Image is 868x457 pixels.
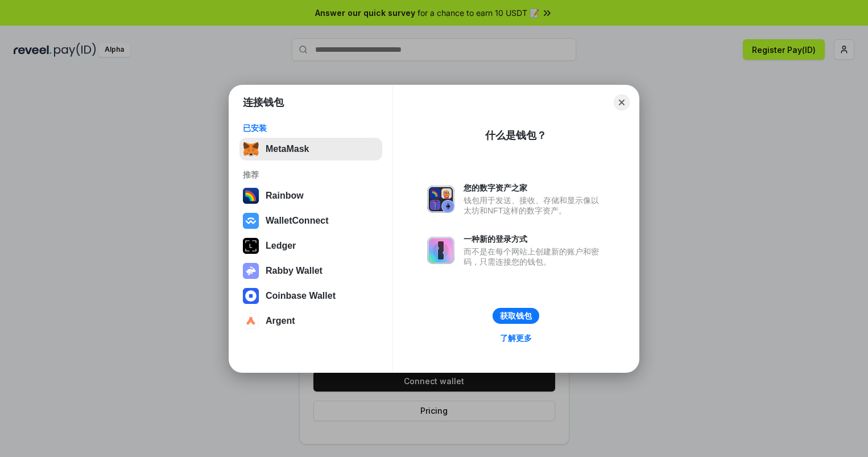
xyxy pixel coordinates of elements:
div: Ledger [266,241,296,251]
div: 钱包用于发送、接收、存储和显示像以太坊和NFT这样的数字资产。 [464,195,605,216]
img: svg+xml,%3Csvg%20width%3D%2228%22%20height%3D%2228%22%20viewBox%3D%220%200%2028%2028%22%20fill%3D... [243,288,259,304]
a: 了解更多 [493,331,539,345]
img: svg+xml,%3Csvg%20xmlns%3D%22http%3A%2F%2Fwww.w3.org%2F2000%2Fsvg%22%20width%3D%2228%22%20height%3... [243,238,259,254]
button: Rainbow [239,184,382,207]
button: Argent [239,310,382,332]
div: 已安装 [243,123,379,133]
img: svg+xml,%3Csvg%20width%3D%22120%22%20height%3D%22120%22%20viewBox%3D%220%200%20120%20120%22%20fil... [243,188,259,204]
div: 而不是在每个网站上创建新的账户和密码，只需连接您的钱包。 [464,246,605,267]
img: svg+xml,%3Csvg%20fill%3D%22none%22%20height%3D%2233%22%20viewBox%3D%220%200%2035%2033%22%20width%... [243,141,259,157]
button: Close [614,94,630,110]
div: 了解更多 [500,333,532,343]
div: 获取钱包 [500,311,532,321]
button: 获取钱包 [493,308,539,324]
div: Coinbase Wallet [266,291,336,301]
button: Coinbase Wallet [239,285,382,307]
button: Ledger [239,234,382,257]
div: WalletConnect [266,216,329,226]
div: 您的数字资产之家 [464,183,605,193]
div: MetaMask [266,144,309,154]
div: 一种新的登录方式 [464,234,605,244]
img: svg+xml,%3Csvg%20xmlns%3D%22http%3A%2F%2Fwww.w3.org%2F2000%2Fsvg%22%20fill%3D%22none%22%20viewBox... [427,237,454,264]
div: Rainbow [266,191,304,201]
h1: 连接钱包 [243,96,284,109]
div: 什么是钱包？ [485,129,547,142]
img: svg+xml,%3Csvg%20width%3D%2228%22%20height%3D%2228%22%20viewBox%3D%220%200%2028%2028%22%20fill%3D... [243,313,259,329]
div: Rabby Wallet [266,266,323,276]
button: WalletConnect [239,209,382,232]
div: Argent [266,316,295,326]
img: svg+xml,%3Csvg%20xmlns%3D%22http%3A%2F%2Fwww.w3.org%2F2000%2Fsvg%22%20fill%3D%22none%22%20viewBox... [243,263,259,279]
div: 推荐 [243,170,379,180]
button: Rabby Wallet [239,260,382,282]
img: svg+xml,%3Csvg%20xmlns%3D%22http%3A%2F%2Fwww.w3.org%2F2000%2Fsvg%22%20fill%3D%22none%22%20viewBox... [427,186,454,213]
button: MetaMask [239,138,382,160]
img: svg+xml,%3Csvg%20width%3D%2228%22%20height%3D%2228%22%20viewBox%3D%220%200%2028%2028%22%20fill%3D... [243,213,259,229]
